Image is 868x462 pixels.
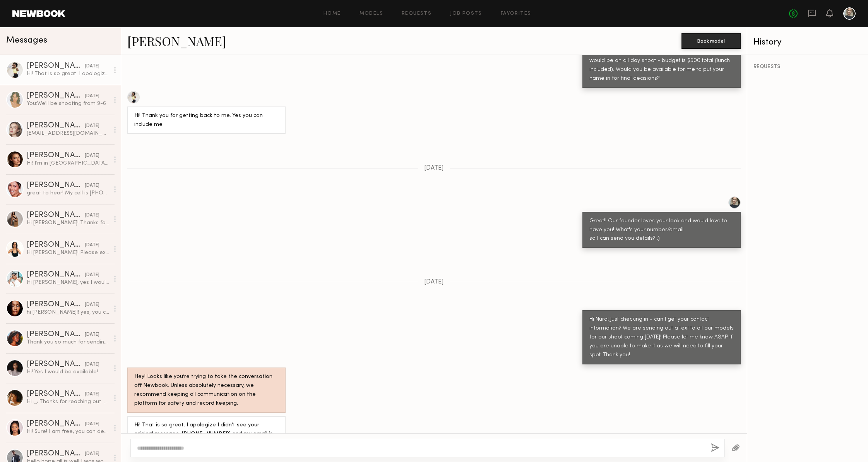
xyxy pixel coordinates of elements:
[134,373,279,408] div: Hey! Looks like you’re trying to take the conversation off Newbook. Unless absolutely necessary, ...
[85,391,99,398] div: [DATE]
[27,338,109,346] div: Thank you so much for sending my name in!
[85,331,99,338] div: [DATE]
[85,122,99,130] div: [DATE]
[360,11,383,16] a: Models
[27,189,109,197] div: great to hear! My cell is [PHONE_NUMBER] and email is [EMAIL_ADDRESS][DOMAIN_NAME]
[27,450,85,458] div: [PERSON_NAME]
[85,421,99,428] div: [DATE]
[681,33,741,49] button: Book model
[424,279,444,285] span: [DATE]
[501,11,531,16] a: Favorites
[27,152,85,160] div: [PERSON_NAME]
[85,301,99,309] div: [DATE]
[27,100,109,107] div: You: We'll be shooting from 9-6
[85,182,99,189] div: [DATE]
[27,368,109,376] div: Hi! Yes I would be available!
[27,182,85,189] div: [PERSON_NAME]
[589,315,734,360] div: Hi Nura! Just checking in - can I get your contact information? We are sending out a text to all ...
[27,130,109,137] div: [EMAIL_ADDRESS][DOMAIN_NAME] [PHONE_NUMBER]
[753,64,862,70] div: REQUESTS
[85,152,99,160] div: [DATE]
[134,421,279,448] div: Hi! That is so great. I apologize I didn’t see your original message. [PHONE_NUMBER] and my email...
[681,37,741,44] a: Book model
[27,361,85,368] div: [PERSON_NAME]
[6,36,47,45] span: Messages
[85,242,99,249] div: [DATE]
[27,301,85,309] div: [PERSON_NAME]
[27,390,85,398] div: [PERSON_NAME]
[85,212,99,219] div: [DATE]
[27,70,109,77] div: Hi! That is so great. I apologize I didn’t see your original message. [PHONE_NUMBER] and my email...
[27,420,85,428] div: [PERSON_NAME]
[27,62,85,70] div: [PERSON_NAME]
[27,211,85,219] div: [PERSON_NAME]
[402,11,431,16] a: Requests
[424,165,444,172] span: [DATE]
[127,33,226,49] a: [PERSON_NAME]
[753,38,862,47] div: History
[85,93,99,100] div: [DATE]
[85,63,99,70] div: [DATE]
[85,450,99,458] div: [DATE]
[27,271,85,279] div: [PERSON_NAME]
[27,279,109,286] div: Hi [PERSON_NAME], yes I would be available. Thank you!
[27,241,85,249] div: [PERSON_NAME]
[134,112,279,129] div: Hi! Thank you for getting back to me. Yes you can include me.
[27,398,109,405] div: Hi ◡̈ Thanks for reaching out. My rate for a full day is at least $1300 depending on usage. Let m...
[27,160,109,167] div: Hi! I’m in [GEOGRAPHIC_DATA] until [DATE], let me know if any other dates works besides the 19th🙌🏻
[27,331,85,338] div: [PERSON_NAME]
[27,122,85,130] div: [PERSON_NAME]
[85,271,99,279] div: [DATE]
[589,217,734,244] div: Great!! Our founder loves your look and would love to have you! What's your number/email so I can...
[85,361,99,368] div: [DATE]
[27,249,109,256] div: Hi [PERSON_NAME]! Please excuse my delay. Thank you for reaching out! Yes, I’m currently availabl...
[27,309,109,316] div: hi [PERSON_NAME]!! yes, you can put my name in
[450,11,482,16] a: Job Posts
[27,428,109,435] div: Hi! Sure! I am free, you can definitely pit my name in for final decisions. Thanks so much!
[27,92,85,100] div: [PERSON_NAME]
[27,219,109,227] div: Hi [PERSON_NAME]! Thanks for reaching out! :) I’m available as of now but waiting to hear back fr...
[324,11,341,16] a: Home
